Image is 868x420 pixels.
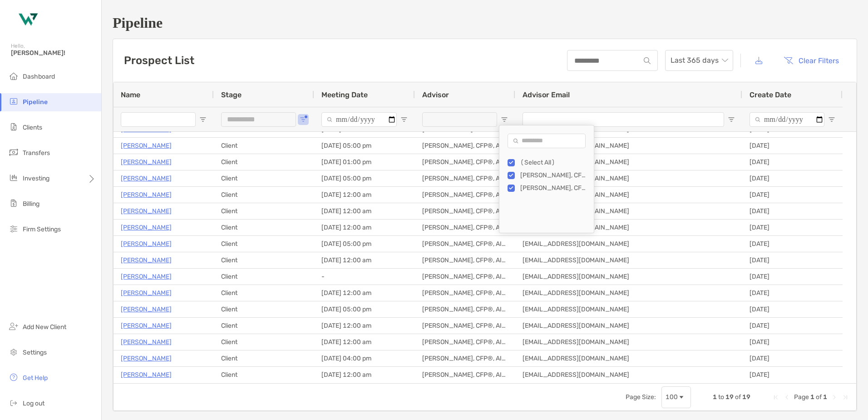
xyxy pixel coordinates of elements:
[742,138,843,154] div: [DATE]
[8,397,19,408] img: logout icon
[121,189,172,200] p: [PERSON_NAME]
[214,138,314,154] div: Client
[422,90,449,99] span: Advisor
[23,175,49,182] span: Investing
[794,393,809,401] span: Page
[8,223,19,234] img: firm-settings icon
[121,173,172,184] p: [PERSON_NAME]
[214,203,314,219] div: Client
[415,350,515,366] div: [PERSON_NAME], CFP®, AIF®, CPFA
[214,334,314,350] div: Client
[831,394,838,401] div: Next Page
[121,238,172,250] a: [PERSON_NAME]
[314,203,415,219] div: [DATE] 12:00 am
[415,203,515,219] div: [PERSON_NAME], CFP®, AIF®, CRPC
[8,198,19,209] img: billing icon
[415,138,515,154] div: [PERSON_NAME], CFP®, AIF®, CRPC
[121,222,172,233] p: [PERSON_NAME]
[8,346,19,357] img: settings icon
[728,116,735,123] button: Open Filter Menu
[214,301,314,317] div: Client
[400,116,408,123] button: Open Filter Menu
[314,220,415,235] div: [DATE] 12:00 am
[314,269,415,285] div: -
[214,170,314,186] div: Client
[121,255,172,266] a: [PERSON_NAME]
[214,154,314,170] div: Client
[415,252,515,268] div: [PERSON_NAME], CFP®, AIF®, CPFA
[520,184,588,192] div: [PERSON_NAME], CFP®, AIF®, CRPC
[415,318,515,334] div: [PERSON_NAME], CFP®, AIF®, CPFA
[750,90,791,99] span: Create Date
[523,112,724,127] input: Advisor Email Filter Input
[314,236,415,252] div: [DATE] 05:00 pm
[515,138,742,154] div: [EMAIL_ADDRESS][DOMAIN_NAME]
[742,252,843,268] div: [DATE]
[121,287,172,299] a: [PERSON_NAME]
[718,393,724,401] span: to
[713,393,717,401] span: 1
[725,393,734,401] span: 19
[314,318,415,334] div: [DATE] 12:00 am
[783,394,790,401] div: Previous Page
[742,350,843,366] div: [DATE]
[221,90,242,99] span: Stage
[828,116,835,123] button: Open Filter Menu
[415,285,515,301] div: [PERSON_NAME], CFP®, AIF®, CPFA
[121,304,172,315] a: [PERSON_NAME]
[515,301,742,317] div: [EMAIL_ADDRESS][DOMAIN_NAME]
[23,400,44,407] span: Log out
[23,98,48,106] span: Pipeline
[742,187,843,203] div: [DATE]
[508,134,586,148] input: Search filter values
[816,393,822,401] span: of
[501,116,508,123] button: Open Filter Menu
[515,203,742,219] div: [EMAIL_ADDRESS][DOMAIN_NAME]
[121,336,172,348] a: [PERSON_NAME]
[661,386,691,408] div: Page Size
[742,220,843,235] div: [DATE]
[314,138,415,154] div: [DATE] 05:00 pm
[415,236,515,252] div: [PERSON_NAME], CFP®, AIF®, CRPC
[515,350,742,366] div: [EMAIL_ADDRESS][DOMAIN_NAME]
[121,369,172,380] a: [PERSON_NAME]
[515,154,742,170] div: [EMAIL_ADDRESS][DOMAIN_NAME]
[314,187,415,203] div: [DATE] 12:00 am
[23,323,66,331] span: Add New Client
[742,393,750,401] span: 19
[735,393,741,401] span: of
[742,367,843,383] div: [DATE]
[8,321,19,332] img: add_new_client icon
[644,57,651,64] img: input icon
[8,96,19,107] img: pipeline icon
[515,334,742,350] div: [EMAIL_ADDRESS][DOMAIN_NAME]
[515,318,742,334] div: [EMAIL_ADDRESS][DOMAIN_NAME]
[499,156,594,195] div: Filter List
[214,318,314,334] div: Client
[515,170,742,186] div: [EMAIL_ADDRESS][DOMAIN_NAME]
[121,112,196,127] input: Name Filter Input
[515,252,742,268] div: [EMAIL_ADDRESS][DOMAIN_NAME]
[415,170,515,186] div: [PERSON_NAME], CFP®, AIF®, CPFA
[515,220,742,235] div: [EMAIL_ADDRESS][DOMAIN_NAME]
[415,154,515,170] div: [PERSON_NAME], CFP®, AIF®, CPFA
[314,285,415,301] div: [DATE] 12:00 am
[742,269,843,285] div: [DATE]
[314,334,415,350] div: [DATE] 12:00 am
[300,116,307,123] button: Open Filter Menu
[121,156,172,168] a: [PERSON_NAME]
[121,353,172,364] a: [PERSON_NAME]
[121,140,172,151] a: [PERSON_NAME]
[214,252,314,268] div: Client
[520,171,588,179] div: [PERSON_NAME], CFP®, AIF®, CPFA
[415,334,515,350] div: [PERSON_NAME], CFP®, AIF®, CRPC
[214,236,314,252] div: Client
[121,320,172,331] p: [PERSON_NAME]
